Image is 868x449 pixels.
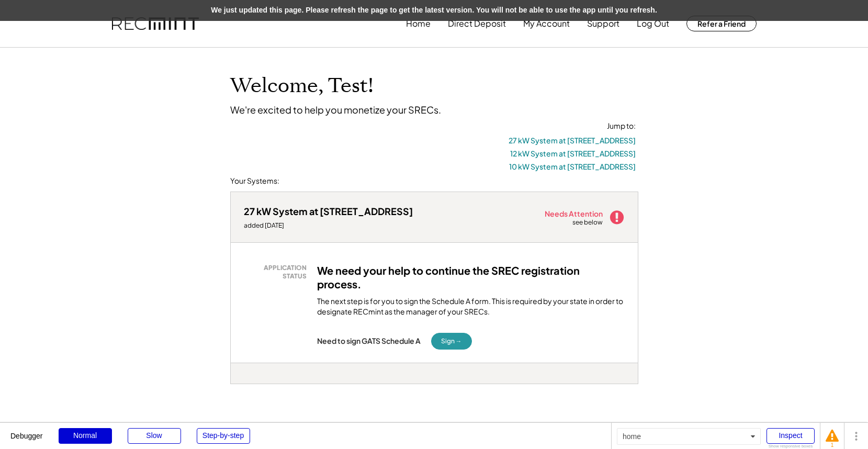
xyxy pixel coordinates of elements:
[545,210,604,217] div: Needs Attention
[617,428,761,445] div: home
[766,428,815,444] div: Inspect
[59,428,112,444] div: Normal
[244,221,413,230] div: added [DATE]
[317,296,625,317] div: The next step is for you to sign the Schedule A form. This is required by your state in order to ...
[509,134,636,147] button: 27 kW System at [STREET_ADDRESS]
[317,264,625,291] h3: We need your help to continue the SREC registration process.
[197,428,250,444] div: Step-by-step
[510,147,636,160] button: 12 kW System at [STREET_ADDRESS]
[431,333,472,350] button: Sign →
[317,336,421,345] div: Need to sign GATS Schedule A
[607,121,636,131] div: Jump to:
[448,13,506,34] button: Direct Deposit
[230,74,374,98] h1: Welcome, Test!
[230,176,279,186] div: Your Systems:
[230,384,264,388] div: t4ijnxpt - VA Distributed
[112,17,199,30] img: recmint-logotype%403x.png
[10,423,43,440] div: Debugger
[587,13,619,34] button: Support
[826,443,839,448] div: 1
[230,104,441,116] div: We're excited to help you monetize your SRECs.
[572,218,604,227] div: see below
[406,13,431,34] button: Home
[128,428,181,444] div: Slow
[766,444,815,448] div: Show responsive boxes
[244,205,413,217] div: 27 kW System at [STREET_ADDRESS]
[637,13,669,34] button: Log Out
[509,160,636,173] button: 10 kW System at [STREET_ADDRESS]
[686,16,757,31] button: Refer a Friend
[249,264,307,280] div: APPLICATION STATUS
[523,13,570,34] button: My Account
